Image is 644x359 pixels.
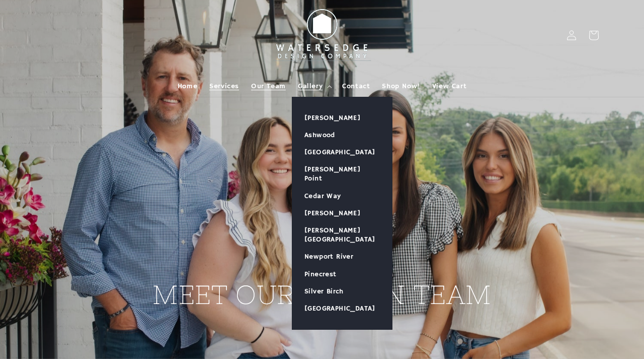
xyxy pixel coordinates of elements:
span: Gallery [298,82,323,91]
a: Services [203,76,245,97]
a: Ashwood [292,127,392,144]
a: [PERSON_NAME][GEOGRAPHIC_DATA] [292,222,392,248]
a: Newport River [292,248,392,265]
a: Cedar Way [292,188,392,205]
span: Contact [342,82,370,91]
a: [GEOGRAPHIC_DATA] [292,300,392,317]
a: View Cart [426,76,472,97]
a: [PERSON_NAME] [292,205,392,222]
summary: Gallery [292,76,336,97]
a: Home [172,76,203,97]
span: View Cart [432,82,466,91]
a: Our Team [245,76,292,97]
span: Services [209,82,239,91]
a: Pinecrest [292,266,392,283]
img: Watersedge Design Co [267,4,377,67]
span: Our Team [251,82,286,91]
a: Shop Now! [376,76,426,97]
a: [GEOGRAPHIC_DATA] [292,144,392,161]
a: [PERSON_NAME] Point [292,161,392,187]
span: Shop Now! [382,82,420,91]
a: Silver Birch [292,283,392,300]
a: Contact [336,76,376,97]
h2: MEET OUR DESIGN TEAM [152,51,492,312]
span: Home [178,82,197,91]
a: [PERSON_NAME] [292,109,392,127]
